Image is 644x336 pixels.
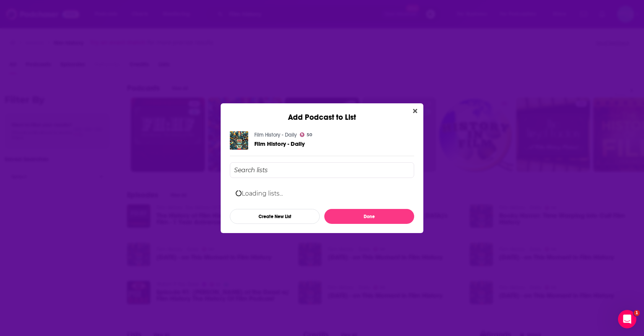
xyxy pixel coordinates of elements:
div: Add Podcast To List [230,162,414,224]
button: Create New List [230,209,320,224]
a: Film History - Daily [254,140,305,147]
img: Film History - Daily [230,131,248,150]
span: 1 [634,310,640,316]
input: Search lists [230,162,414,178]
button: Close [410,106,420,116]
a: Film History - Daily [254,132,297,138]
span: Film History - Daily [254,140,305,147]
iframe: Intercom live chat [618,310,636,328]
a: 50 [300,132,312,137]
div: Loading lists... [230,184,414,203]
button: Done [324,209,414,224]
span: 50 [307,133,312,137]
div: Add Podcast to List [221,103,423,122]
